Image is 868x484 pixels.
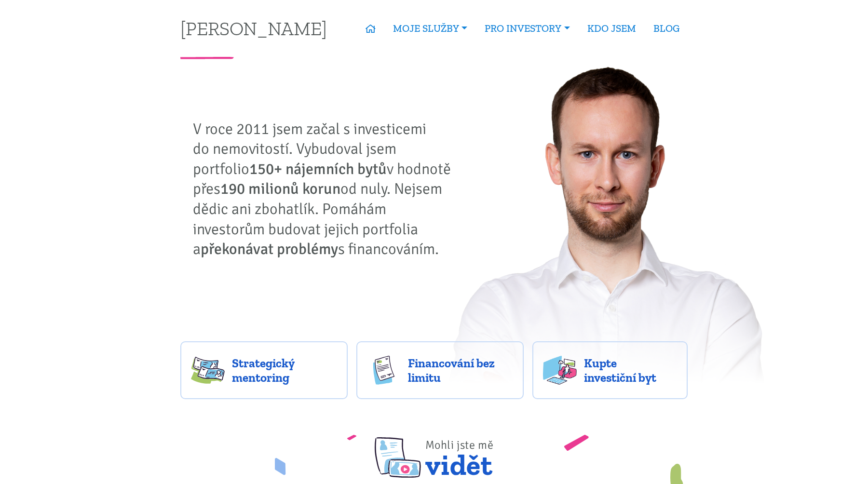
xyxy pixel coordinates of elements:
[384,17,476,40] a: MOJE SLUŽBY
[191,356,225,385] img: strategy
[220,179,340,198] strong: 190 milionů korun
[476,17,578,40] a: PRO INVESTORY
[180,341,348,399] a: Strategický mentoring
[425,438,494,452] span: Mohli jste mě
[180,19,327,38] a: [PERSON_NAME]
[356,341,524,399] a: Financování bez limitu
[645,17,688,40] a: BLOG
[543,356,577,385] img: flats
[425,426,494,478] span: vidět
[584,356,678,385] span: Kupte investiční byt
[232,356,337,385] span: Strategický mentoring
[367,356,401,385] img: finance
[408,356,513,385] span: Financování bez limitu
[193,119,458,259] p: V roce 2011 jsem začal s investicemi do nemovitostí. Vybudoval jsem portfolio v hodnotě přes od n...
[249,160,387,178] strong: 150+ nájemních bytů
[532,341,688,399] a: Kupte investiční byt
[201,240,338,258] strong: překonávat problémy
[579,17,645,40] a: KDO JSEM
